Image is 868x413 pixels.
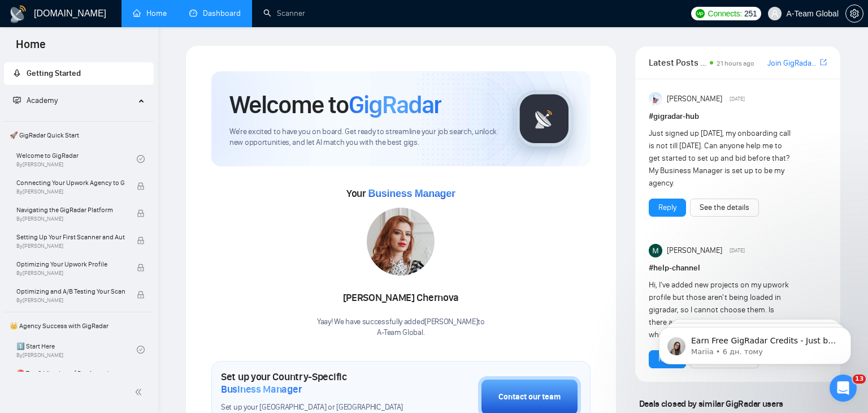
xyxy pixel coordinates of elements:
span: setting [846,9,863,18]
div: Contact our team [498,391,561,403]
span: check-circle [137,346,145,354]
span: Home [7,36,55,60]
div: Hi, I've added new projects on my upwork profile but those aren't being loaded in gigradar, so I ... [649,279,791,341]
h1: # gigradar-hub [649,110,827,123]
span: Academy [13,96,58,105]
a: Reply [658,201,676,214]
span: Your [346,187,455,200]
span: lock [137,182,145,190]
span: lock [137,209,145,217]
span: [DATE] [730,94,745,104]
span: [PERSON_NAME] [667,93,722,105]
span: 13 [853,375,866,384]
span: We're excited to have you on board. Get ready to streamline your job search, unlock new opportuni... [229,127,498,148]
img: gigradar-logo.png [516,91,572,147]
h1: Welcome to [229,89,441,120]
span: lock [137,291,145,299]
button: Reply [649,199,686,217]
a: 1️⃣ Start HereBy[PERSON_NAME] [16,337,137,362]
a: searchScanner [263,8,305,18]
img: Milan Stojanovic [649,244,662,257]
iframe: Intercom live chat [830,375,857,402]
span: fund-projection-screen [13,96,21,104]
span: By [PERSON_NAME] [16,297,125,304]
span: 251 [744,7,757,20]
span: 21 hours ago [717,59,754,67]
img: 1686131547568-39.jpg [367,208,435,276]
div: Just signed up [DATE], my onboarding call is not till [DATE]. Can anyone help me to get started t... [649,127,791,190]
span: check-circle [137,155,145,163]
span: Academy [27,96,58,105]
span: Connects: [708,7,742,20]
span: Business Manager [221,383,302,395]
li: Getting Started [4,62,154,85]
span: By [PERSON_NAME] [16,270,125,277]
span: By [PERSON_NAME] [16,243,125,249]
h1: # help-channel [649,262,827,274]
a: dashboardDashboard [189,8,241,18]
a: setting [845,9,863,18]
img: Anisuzzaman Khan [649,92,662,106]
span: By [PERSON_NAME] [16,216,125,222]
button: See the details [690,199,759,217]
span: Navigating the GigRadar Platform [16,204,125,216]
span: Getting Started [27,68,81,78]
span: lock [137,236,145,244]
img: logo [9,5,27,23]
h1: Set up your Country-Specific [221,371,422,395]
img: upwork-logo.png [696,9,705,18]
button: setting [845,5,863,23]
span: user [771,10,779,18]
a: homeHome [133,8,167,18]
div: [PERSON_NAME] Chernova [317,289,485,308]
a: See the details [700,201,749,214]
span: [PERSON_NAME] [667,244,722,257]
span: GigRadar [349,89,441,120]
span: 👑 Agency Success with GigRadar [5,315,153,337]
span: 🚀 GigRadar Quick Start [5,124,153,147]
p: A-Team Global . [317,328,485,338]
span: double-left [134,386,146,398]
div: Yaay! We have successfully added [PERSON_NAME] to [317,317,485,338]
span: Latest Posts from the GigRadar Community [649,55,706,70]
span: ⛔ Top 3 Mistakes of Pro Agencies [16,368,125,379]
span: rocket [13,69,21,77]
a: Welcome to GigRadarBy[PERSON_NAME] [16,147,137,171]
span: By [PERSON_NAME] [16,188,125,195]
span: Optimizing and A/B Testing Your Scanner for Better Results [16,286,125,297]
span: Business Manager [368,188,455,199]
span: [DATE] [730,246,745,256]
span: Connecting Your Upwork Agency to GigRadar [16,177,125,188]
span: lock [137,264,145,272]
span: Setting Up Your First Scanner and Auto-Bidder [16,231,125,243]
a: Join GigRadar Slack Community [767,57,818,70]
iframe: Intercom notifications повідомлення [642,303,868,382]
span: export [820,58,827,67]
span: Optimizing Your Upwork Profile [16,259,125,270]
a: export [820,57,827,68]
